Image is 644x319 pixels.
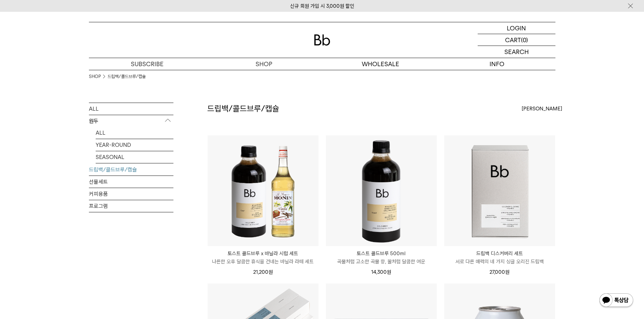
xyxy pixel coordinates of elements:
span: 14,300 [371,269,391,275]
span: 27,000 [490,269,509,275]
p: SEARCH [504,46,529,58]
p: 드립백 디스커버리 세트 [444,249,555,258]
a: 토스트 콜드브루 500ml 곡물처럼 고소한 곡물 향, 꿀처럼 달콤한 여운 [326,249,437,266]
a: SEASONAL [96,151,173,163]
a: LOGIN [478,22,555,34]
span: 21,200 [253,269,273,275]
p: 나른한 오후 달콤한 휴식을 건네는 바닐라 라떼 세트 [208,258,318,266]
h2: 드립백/콜드브루/캡슐 [207,103,279,114]
a: 프로그램 [89,200,173,212]
span: [PERSON_NAME] [522,105,562,113]
img: 로고 [314,34,330,46]
a: 커피용품 [89,188,173,200]
span: 원 [505,269,509,275]
p: 토스트 콜드브루 500ml [326,249,437,258]
a: ALL [89,103,173,115]
a: SHOP [206,58,322,70]
p: WHOLESALE [322,58,439,70]
img: 토스트 콜드브루 x 바닐라 시럽 세트 [208,135,318,246]
a: CART (0) [478,34,555,46]
a: 선물세트 [89,176,173,188]
span: 원 [387,269,391,275]
span: 원 [268,269,273,275]
a: ALL [96,127,173,139]
p: 곡물처럼 고소한 곡물 향, 꿀처럼 달콤한 여운 [326,258,437,266]
p: INFO [439,58,555,70]
p: LOGIN [507,22,526,34]
img: 카카오톡 채널 1:1 채팅 버튼 [599,293,634,309]
a: 드립백/콜드브루/캡슐 [108,73,146,80]
p: 원두 [89,115,173,127]
a: SUBSCRIBE [89,58,206,70]
a: 토스트 콜드브루 x 바닐라 시럽 세트 나른한 오후 달콤한 휴식을 건네는 바닐라 라떼 세트 [208,249,318,266]
a: 신규 회원 가입 시 3,000원 할인 [290,3,354,9]
a: SHOP [89,73,101,80]
a: 드립백 디스커버리 세트 서로 다른 매력의 네 가지 싱글 오리진 드립백 [444,249,555,266]
a: 드립백/콜드브루/캡슐 [89,164,173,176]
img: 토스트 콜드브루 500ml [326,135,437,246]
p: (0) [521,34,528,46]
a: YEAR-ROUND [96,139,173,151]
img: 드립백 디스커버리 세트 [444,135,555,246]
p: 서로 다른 매력의 네 가지 싱글 오리진 드립백 [444,258,555,266]
p: CART [505,34,521,46]
p: 토스트 콜드브루 x 바닐라 시럽 세트 [208,249,318,258]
